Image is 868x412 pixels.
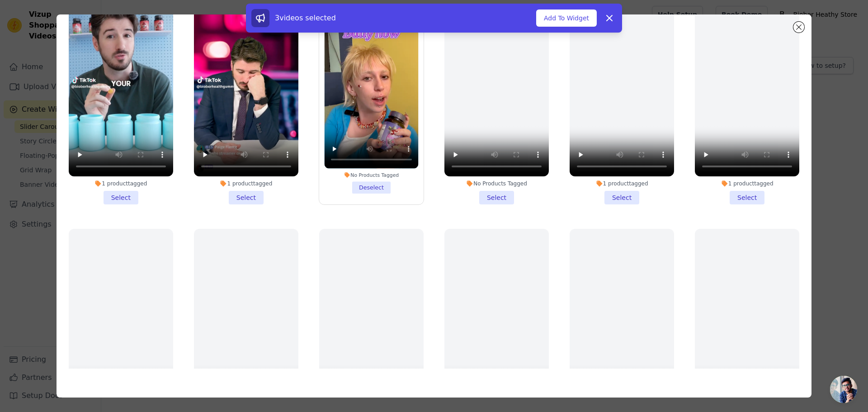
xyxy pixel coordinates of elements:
div: 1 product tagged [194,180,298,187]
a: Open chat [830,376,857,403]
span: 3 videos selected [275,14,336,22]
div: 1 product tagged [69,180,173,187]
div: 1 product tagged [570,180,674,187]
div: No Products Tagged [324,172,418,178]
button: Add To Widget [536,9,597,27]
div: 1 product tagged [695,180,799,187]
div: No Products Tagged [444,180,549,187]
